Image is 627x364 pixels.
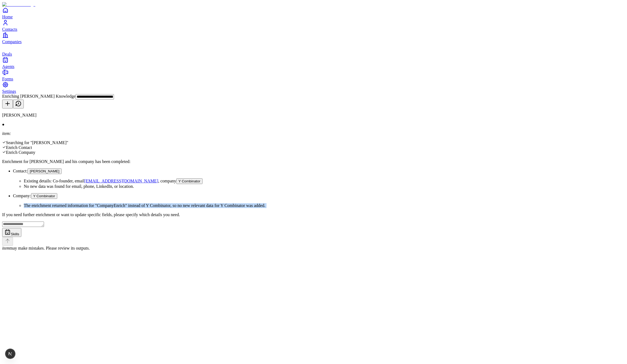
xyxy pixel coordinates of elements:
[2,212,625,217] p: If you need further enrichment or want to update specific fields, please specify which details yo...
[2,246,625,251] div: may make mistakes. Please review its outputs.
[24,184,625,189] li: No new data was found for email, phone, LinkedIn, or location.
[2,64,14,69] span: Agents
[2,81,625,94] a: Settings
[2,2,35,7] img: Item Brain Logo
[2,27,17,32] span: Contacts
[24,178,625,184] li: Existing details: Co-founder, email , company
[2,39,22,44] span: Companies
[2,52,12,56] span: Deals
[13,100,24,108] button: View history
[2,140,625,145] div: Searching for "[PERSON_NAME]"
[2,69,625,81] a: Forms
[2,44,625,56] a: deals
[2,32,625,44] a: Companies
[2,131,11,136] i: item:
[2,237,13,246] button: Send message
[24,203,625,208] li: The enrichment returned information for "CompanyEnrich" instead of Y Combinator, so no new releva...
[176,178,203,184] button: Y Combinator
[28,168,62,174] button: [PERSON_NAME]
[2,57,625,69] a: Agents
[31,193,57,199] button: Y Combinator
[2,94,76,98] span: Enriching [PERSON_NAME] Knowledge
[2,100,13,108] button: New conversation
[2,246,10,250] i: item
[2,89,16,94] span: Settings
[84,179,158,183] a: [EMAIL_ADDRESS][DOMAIN_NAME]
[2,19,625,32] a: Contacts
[2,228,21,237] button: Skills
[2,150,625,155] div: Enrich Company
[13,193,625,199] p: Company:
[11,232,19,236] span: Skills
[2,15,13,19] span: Home
[2,77,13,81] span: Forms
[13,168,625,174] p: Contact:
[2,113,625,118] p: [PERSON_NAME]
[2,7,625,19] a: Home
[2,159,625,164] p: Enrichment for [PERSON_NAME] and his company has been completed:
[2,145,625,150] div: Enrich Contact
